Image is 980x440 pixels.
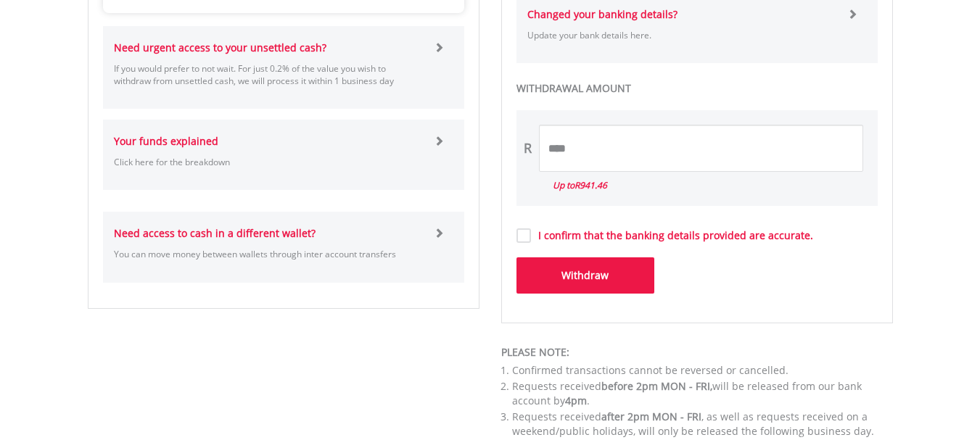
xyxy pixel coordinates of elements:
li: Confirmed transactions cannot be reversed or cancelled. [512,363,893,378]
li: Requests received , as well as requests received on a weekend/public holidays, will only be relea... [512,410,893,439]
span: after 2pm MON - FRI [601,410,701,423]
label: I confirm that the banking details provided are accurate. [531,228,813,243]
p: If you would prefer to not wait. For just 0.2% of the value you wish to withdraw from unsettled c... [114,62,424,87]
p: You can move money between wallets through inter account transfers [114,248,424,260]
i: Up to [553,179,607,191]
button: Withdraw [516,257,654,294]
div: R [524,139,532,158]
p: Update your bank details here. [527,29,837,41]
strong: Need urgent access to your unsettled cash? [114,41,326,54]
p: Click here for the breakdown [114,156,424,168]
div: PLEASE NOTE: [501,345,893,360]
strong: Changed your banking details? [527,7,678,21]
span: 4pm [565,394,587,407]
li: Requests received will be released from our bank account by . [512,379,893,408]
span: before 2pm MON - FRI, [601,379,712,393]
strong: Your funds explained [114,134,218,148]
strong: Need access to cash in a different wallet? [114,226,316,240]
span: R941.46 [575,179,607,191]
a: Need access to cash in a different wallet? You can move money between wallets through inter accou... [114,212,453,282]
label: WITHDRAWAL AMOUNT [516,81,878,96]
